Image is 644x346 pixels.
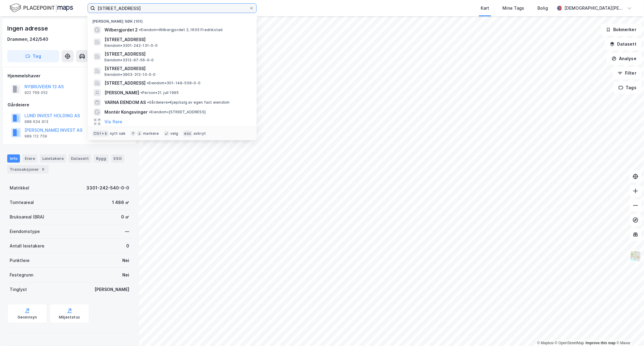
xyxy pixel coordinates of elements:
[95,4,249,13] input: Søk på adresse, matrikkel, gårdeiere, leietakere eller personer
[24,90,48,95] div: 922 769 052
[69,154,91,162] div: Datasett
[10,184,29,192] div: Matrikkel
[7,36,48,43] div: Drammen, 242/540
[139,27,141,32] span: •
[88,14,257,25] div: [PERSON_NAME] søk (101)
[110,131,126,136] div: nytt søk
[95,286,129,293] div: [PERSON_NAME]
[104,65,249,72] span: [STREET_ADDRESS]
[10,271,33,279] div: Festegrunn
[183,131,192,137] div: esc
[605,38,642,50] button: Datasett
[586,341,616,345] a: Improve this map
[104,72,156,77] span: Eiendom • 3903-312-10-0-0
[10,228,40,235] div: Eiendomstype
[8,72,131,79] div: Hjemmelshaver
[149,110,151,114] span: •
[607,53,642,65] button: Analyse
[613,67,642,79] button: Filter
[10,242,44,250] div: Antall leietakere
[149,110,206,115] span: Eiendom • [STREET_ADDRESS]
[104,118,122,125] button: Vis flere
[147,100,149,105] span: •
[10,213,44,221] div: Bruksareal (BRA)
[139,27,223,32] span: Eiendom • Wilbergjordet 2, 1605 Fredrikstad
[104,89,139,96] span: [PERSON_NAME]
[564,5,625,12] div: [DEMOGRAPHIC_DATA][PERSON_NAME]
[555,341,584,345] a: OpenStreetMap
[94,154,109,162] div: Bygg
[143,131,159,136] div: markere
[170,131,178,136] div: velg
[10,286,27,293] div: Tinglyst
[147,81,149,85] span: •
[104,99,146,106] span: VARNA EIENDOM AS
[7,50,59,62] button: Tag
[104,43,158,48] span: Eiendom • 3301-242-131-0-0
[24,134,47,139] div: 989 112 759
[59,315,80,320] div: Miljøstatus
[22,154,37,162] div: Eiere
[122,257,129,264] div: Nei
[104,108,148,116] span: Montér Kongsvinger
[125,228,129,235] div: —
[614,82,642,94] button: Tags
[104,79,146,87] span: [STREET_ADDRESS]
[140,90,179,95] span: Person • 21. juli 1995
[537,341,554,345] a: Mapbox
[10,257,30,264] div: Punktleie
[92,131,109,137] div: Ctrl + k
[7,154,20,162] div: Info
[614,317,644,346] div: Kontrollprogram for chat
[147,100,229,105] span: Gårdeiere • Kjøp/salg av egen fast eiendom
[147,81,200,86] span: Eiendom • 301-149-509-0-0
[104,58,154,63] span: Eiendom • 3312-97-56-0-0
[601,24,642,36] button: Bokmerker
[122,271,129,279] div: Nei
[537,5,548,12] div: Bolig
[614,317,644,346] iframe: Chat Widget
[86,184,129,192] div: 3301-242-540-0-0
[104,50,249,58] span: [STREET_ADDRESS]
[40,154,66,162] div: Leietakere
[40,166,46,172] div: 6
[194,131,206,136] div: avbryt
[7,24,49,33] div: Ingen adresse
[18,315,37,320] div: Geoinnsyn
[7,165,49,173] div: Transaksjoner
[121,213,129,221] div: 0 ㎡
[10,3,73,13] img: logo.f888ab2527a4732fd821a326f86c7f29.svg
[140,90,142,95] span: •
[502,5,524,12] div: Mine Tags
[8,101,131,108] div: Gårdeiere
[112,199,129,206] div: 1 486 ㎡
[10,199,34,206] div: Tomteareal
[24,119,48,124] div: 988 634 913
[104,26,138,34] span: Wilbergjordet 2
[126,242,129,250] div: 0
[104,36,249,43] span: [STREET_ADDRESS]
[481,5,489,12] div: Kart
[111,154,124,162] div: ESG
[630,251,641,262] img: Z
